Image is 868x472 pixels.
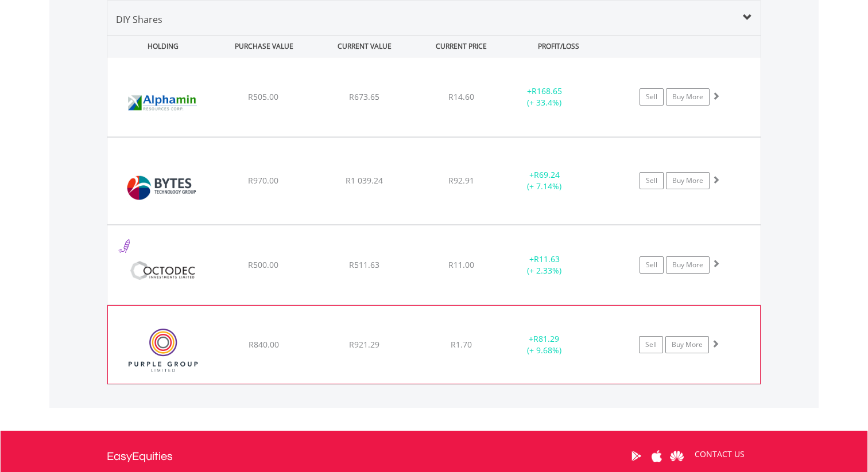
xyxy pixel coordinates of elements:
[116,13,162,26] span: DIY Shares
[215,36,313,57] div: PURCHASE VALUE
[114,320,212,381] img: EQU.ZA.PPE.png
[248,91,278,102] span: R505.00
[666,172,710,189] a: Buy More
[248,175,278,186] span: R970.00
[315,36,413,57] div: CURRENT VALUE
[501,253,588,276] div: + (+ 2.33%)
[640,172,664,189] a: Sell
[349,91,379,102] span: R673.65
[534,253,560,264] span: R11.63
[687,438,753,470] a: CONTACT US
[509,36,607,57] div: PROFIT/LOSS
[448,175,474,186] span: R92.91
[113,240,212,302] img: EQU.ZA.OCT.png
[346,175,383,186] span: R1 039.24
[665,336,709,353] a: Buy More
[113,72,212,134] img: EQU.ZA.APH.png
[349,339,379,350] span: R921.29
[248,259,278,270] span: R500.00
[416,36,507,57] div: CURRENT PRICE
[533,333,559,344] span: R81.29
[666,88,710,106] a: Buy More
[249,339,279,350] span: R840.00
[113,152,212,221] img: EQU.ZA.BYI.png
[448,91,474,102] span: R14.60
[532,85,562,96] span: R168.65
[640,88,664,106] a: Sell
[666,256,710,274] a: Buy More
[639,336,663,353] a: Sell
[501,169,588,192] div: + (+ 7.14%)
[534,169,560,180] span: R69.24
[501,85,588,108] div: + (+ 33.4%)
[108,36,212,57] div: HOLDING
[448,259,474,270] span: R11.00
[640,256,664,274] a: Sell
[451,339,472,350] span: R1.70
[501,333,587,356] div: + (+ 9.68%)
[349,259,379,270] span: R511.63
